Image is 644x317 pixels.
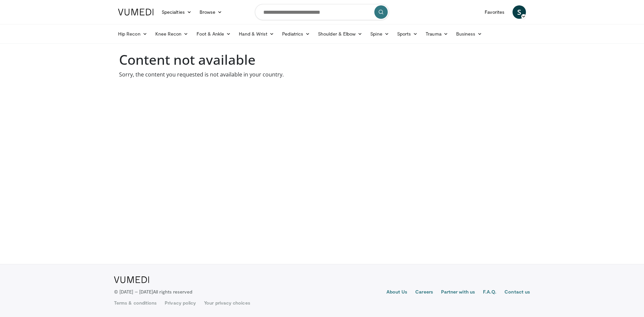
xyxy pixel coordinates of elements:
a: Spine [366,27,393,41]
span: All rights reserved [153,289,192,295]
a: Browse [196,5,226,19]
a: Careers [415,288,433,297]
a: Favorites [481,5,508,19]
a: Hand & Wrist [235,27,278,41]
a: Your privacy choices [204,300,250,306]
p: Sorry, the content you requested is not available in your country. [119,70,525,78]
a: Trauma [422,27,452,41]
a: About Us [386,288,408,297]
a: Foot & Ankle [193,27,235,41]
a: Knee Recon [151,27,193,41]
a: Hip Recon [114,27,151,41]
a: F.A.Q. [483,288,496,297]
p: © [DATE] – [DATE] [114,288,193,295]
img: VuMedi Logo [118,9,154,15]
h1: Content not available [119,52,525,68]
a: Privacy policy [165,300,196,306]
img: VuMedi Logo [114,276,149,283]
a: Shoulder & Elbow [314,27,366,41]
a: Partner with us [441,288,475,297]
a: Business [452,27,486,41]
a: S [513,5,526,19]
a: Contact us [504,288,530,297]
a: Pediatrics [278,27,314,41]
a: Terms & conditions [114,300,157,306]
a: Specialties [158,5,196,19]
a: Sports [393,27,422,41]
input: Search topics, interventions [255,4,389,20]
